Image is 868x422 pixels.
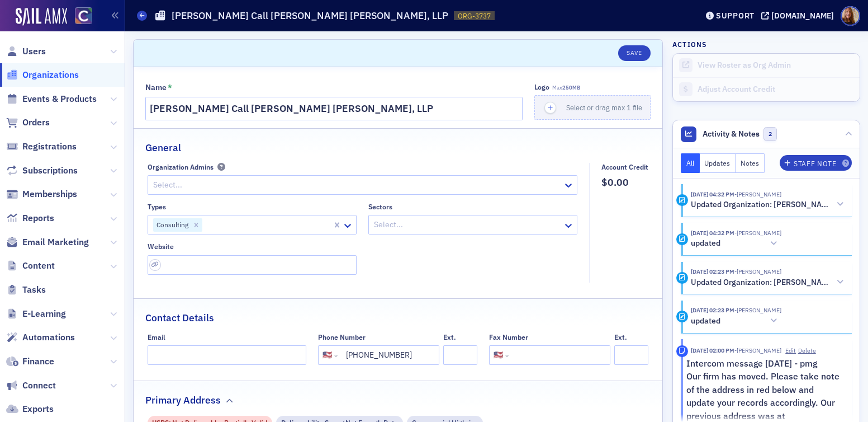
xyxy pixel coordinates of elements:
[22,379,56,392] span: Connect
[148,333,165,341] div: Email
[22,212,54,224] span: Reports
[601,163,648,171] div: Account Credit
[691,190,734,198] time: 1/29/2025 04:32 PM
[190,218,202,232] div: Remove Consulting
[145,83,167,93] div: Name
[145,311,214,325] h2: Contact Details
[75,7,92,25] img: SailAMX
[691,229,734,237] time: 1/29/2025 04:32 PM
[22,355,54,368] span: Finance
[676,345,688,357] div: Staff Note
[322,349,332,361] div: 🇺🇸
[691,276,844,288] button: Updated Organization: [PERSON_NAME] Call [PERSON_NAME] [PERSON_NAME], LLP
[6,140,77,153] a: Registrations
[489,333,528,341] div: Fax Number
[168,83,172,93] abbr: This field is required
[691,268,734,275] time: 1/27/2025 02:23 PM
[700,153,736,173] button: Updates
[148,242,174,251] div: Website
[534,95,651,120] button: Select or drag max 1 file
[22,140,77,153] span: Registrations
[672,39,707,49] h4: Actions
[6,188,77,200] a: Memberships
[676,272,688,284] div: Activity
[686,357,845,371] p: Intercom message [DATE] - pmg
[618,45,650,61] button: Save
[6,93,97,105] a: Events & Products
[691,199,844,210] button: Updated Organization: [PERSON_NAME] Call [PERSON_NAME] [PERSON_NAME], LLP
[16,8,67,26] img: SailAMX
[22,188,77,200] span: Memberships
[676,233,688,245] div: Update
[566,103,642,112] span: Select or drag max 1 file
[145,393,221,407] h2: Primary Address
[148,203,166,211] div: Types
[552,84,580,91] span: Max
[458,11,491,21] span: ORG-3737
[318,333,366,341] div: Phone Number
[785,346,796,355] button: Edit
[494,349,503,361] div: 🇺🇸
[734,306,781,314] span: Pamela Galey-Coleman
[22,116,50,129] span: Orders
[172,9,448,22] h1: [PERSON_NAME] Call [PERSON_NAME] [PERSON_NAME], LLP
[6,355,54,368] a: Finance
[794,161,836,167] div: Staff Note
[691,238,781,250] button: updated
[22,331,75,344] span: Automations
[734,229,781,237] span: Sheila Duggan
[691,306,734,314] time: 1/27/2025 02:23 PM
[153,218,190,232] div: Consulting
[6,69,79,81] a: Organizations
[614,333,627,341] div: Ext.
[691,315,781,327] button: updated
[6,45,46,58] a: Users
[761,12,838,20] button: [DOMAIN_NAME]
[734,346,781,354] span: Pamela Galey-Coleman
[6,165,78,177] a: Subscriptions
[601,175,648,190] span: $0.00
[534,83,549,91] div: Logo
[6,236,89,248] a: Email Marketing
[716,11,755,21] div: Support
[22,45,46,58] span: Users
[6,212,54,224] a: Reports
[22,260,55,272] span: Content
[22,236,89,248] span: Email Marketing
[734,190,781,198] span: Sheila Duggan
[22,165,78,177] span: Subscriptions
[676,311,688,322] div: Update
[6,116,50,129] a: Orders
[443,333,456,341] div: Ext.
[562,84,580,91] span: 250MB
[691,238,720,248] h5: updated
[691,346,734,354] time: 1/27/2025 02:00 PM
[676,194,688,206] div: Activity
[22,403,54,415] span: Exports
[698,85,854,95] div: Adjust Account Credit
[763,127,777,141] span: 2
[703,128,760,140] span: Activity & Notes
[691,316,720,326] h5: updated
[6,403,54,415] a: Exports
[681,153,700,173] button: All
[22,284,46,296] span: Tasks
[736,153,765,173] button: Notes
[22,93,97,105] span: Events & Products
[148,163,214,171] div: Organization Admins
[368,203,392,211] div: Sectors
[6,260,55,272] a: Content
[145,140,181,155] h2: General
[780,155,852,171] button: Staff Note
[673,77,860,101] a: Adjust Account Credit
[6,284,46,296] a: Tasks
[67,7,92,26] a: View Homepage
[691,278,833,288] h5: Updated Organization: [PERSON_NAME] Call [PERSON_NAME] [PERSON_NAME], LLP
[22,69,79,81] span: Organizations
[841,6,860,26] span: Profile
[6,308,66,320] a: E-Learning
[691,200,833,210] h5: Updated Organization: [PERSON_NAME] Call [PERSON_NAME] [PERSON_NAME], LLP
[734,268,781,275] span: Pamela Galey-Coleman
[6,379,56,392] a: Connect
